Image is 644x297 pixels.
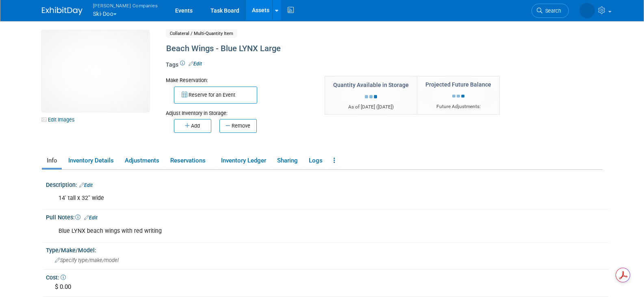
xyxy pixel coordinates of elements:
div: Beach Wings - Blue LYNX Large [163,41,536,56]
img: loading... [365,95,377,98]
div: Projected Future Balance [425,80,491,89]
span: Search [542,8,561,14]
div: Adjust Inventory in Storage: [166,104,313,117]
span: [PERSON_NAME] Companies [93,1,158,10]
div: Tags [166,61,536,74]
a: Edit [189,61,202,67]
div: Cost: [46,271,609,282]
img: Stephanie Johnson [579,3,595,18]
a: Reservations [165,154,215,168]
img: View Images [42,30,149,112]
a: Search [531,4,569,18]
span: [DATE] [378,104,392,110]
div: As of [DATE] ( ) [333,104,409,111]
button: Remove [219,119,257,133]
span: Specify type/make/model [55,257,119,263]
div: Make Reservation: [166,76,313,84]
div: Blue LYNX beach wings with red writing [53,223,503,239]
a: Edit [84,215,98,221]
button: Add [174,119,211,133]
div: Pull Notes: [46,211,609,222]
a: Adjustments [120,154,164,168]
div: Quantity Available in Storage [333,81,409,89]
a: Sharing [272,154,302,168]
a: Inventory Details [63,154,118,168]
div: Future Adjustments: [425,103,491,110]
div: Type/Make/Model: [46,244,609,254]
img: loading... [452,95,464,98]
div: Description: [46,179,609,189]
a: Info [42,154,62,168]
div: $ 0.00 [52,281,603,293]
button: Reserve for an Event [174,87,257,104]
img: ExhibitDay [42,7,82,15]
div: 14' tall x 32" wide [53,190,503,206]
a: Logs [304,154,327,168]
a: Edit Images [42,115,78,125]
a: Edit [79,182,93,188]
a: Inventory Ledger [216,154,271,168]
span: Collateral / Multi-Quantity Item [166,29,237,38]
